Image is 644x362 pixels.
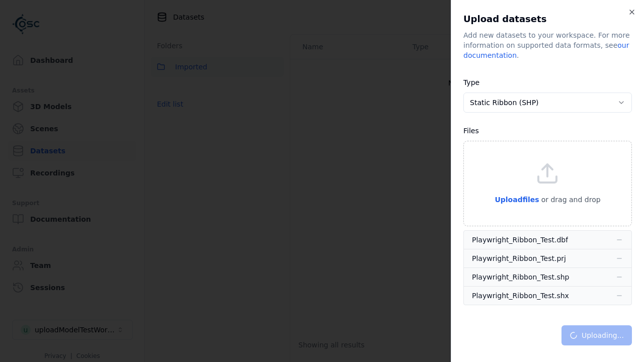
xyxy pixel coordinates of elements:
[472,272,569,282] div: Playwright_Ribbon_Test.shp
[463,127,479,135] label: Files
[539,194,601,206] p: or drag and drop
[463,78,479,86] label: Type
[463,12,632,26] h2: Upload datasets
[495,196,539,204] span: Upload files
[463,30,632,60] div: Add new datasets to your workspace. For more information on supported data formats, see .
[472,291,569,301] div: Playwright_Ribbon_Test.shx
[472,253,566,263] div: Playwright_Ribbon_Test.prj
[472,235,568,245] div: Playwright_Ribbon_Test.dbf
